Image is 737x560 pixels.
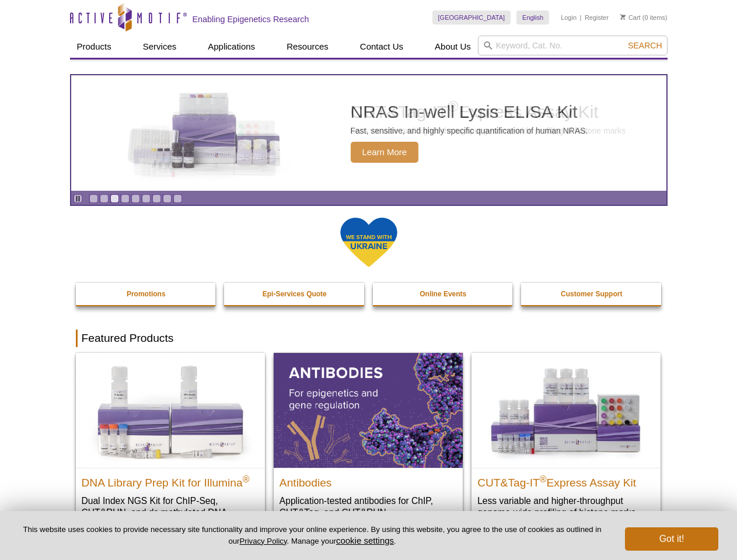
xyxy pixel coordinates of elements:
p: Less variable and higher-throughput genome-wide profiling of histone marks​. [477,495,655,519]
a: Epi-Services Quote [224,283,365,305]
a: Go to slide 9 [173,194,182,203]
img: CUT&Tag-IT® Express Assay Kit [471,353,661,467]
img: We Stand With Ukraine [340,216,398,268]
span: Search [628,41,662,50]
a: Customer Support [521,283,662,305]
a: Applications [201,36,262,58]
a: Login [561,13,577,22]
a: Products [70,36,118,58]
a: Contact Us [353,36,410,58]
h2: Enabling Epigenetics Research [193,14,309,24]
p: Dual Index NGS Kit for ChIP-Seq, CUT&RUN, and ds methylated DNA assays. [82,495,259,530]
a: Services [136,36,184,58]
h2: Featured Products [76,330,662,347]
p: This website uses cookies to provide necessary site functionality and improve your online experie... [19,524,606,547]
a: Promotions [76,283,217,305]
a: Go to slide 3 [110,194,119,203]
img: DNA Library Prep Kit for Illumina [76,353,265,467]
a: Toggle autoplay [74,194,82,203]
p: Application-tested antibodies for ChIP, CUT&Tag, and CUT&RUN. [280,495,457,519]
h2: DNA Library Prep Kit for Illumina [82,471,259,489]
a: Go to slide 2 [100,194,109,203]
a: Go to slide 7 [152,194,161,203]
a: Go to slide 5 [131,194,140,203]
a: About Us [428,36,478,58]
img: All Antibodies [274,353,463,467]
a: Register [585,13,609,22]
strong: Promotions [127,290,166,298]
strong: Customer Support [561,290,622,298]
a: Go to slide 6 [142,194,151,203]
img: Your Cart [620,14,626,20]
input: Keyword, Cat. No. [478,36,668,55]
a: Privacy Policy [239,537,287,545]
h2: Antibodies [280,471,457,489]
a: Online Events [373,283,514,305]
strong: Epi-Services Quote [263,290,327,298]
a: Cart [620,13,641,22]
a: Go to slide 8 [163,194,172,203]
a: All Antibodies Antibodies Application-tested antibodies for ChIP, CUT&Tag, and CUT&RUN. [274,353,463,530]
button: Search [624,40,665,51]
a: Go to slide 1 [89,194,98,203]
li: (0 items) [620,10,668,24]
li: | [580,10,582,24]
a: Resources [280,36,336,58]
a: CUT&Tag-IT® Express Assay Kit CUT&Tag-IT®Express Assay Kit Less variable and higher-throughput ge... [471,353,661,530]
a: English [516,10,549,24]
h2: CUT&Tag-IT Express Assay Kit [477,471,655,489]
a: [GEOGRAPHIC_DATA] [432,10,511,24]
button: Got it! [625,527,718,551]
strong: Online Events [420,290,466,298]
sup: ® [540,474,547,484]
button: cookie settings [336,535,394,545]
sup: ® [243,474,250,484]
a: Go to slide 4 [121,194,130,203]
a: DNA Library Prep Kit for Illumina DNA Library Prep Kit for Illumina® Dual Index NGS Kit for ChIP-... [76,353,265,541]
